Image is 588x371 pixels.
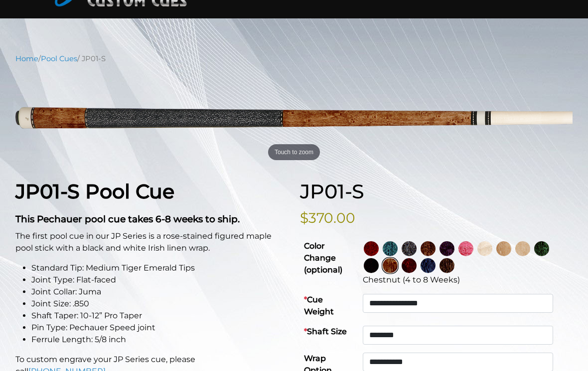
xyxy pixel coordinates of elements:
[421,258,436,273] img: Blue
[383,241,398,256] img: Turquoise
[41,54,77,63] a: Pool Cues
[458,241,473,256] img: Pink
[31,322,288,334] li: Pin Type: Pechauer Speed joint
[15,72,573,164] a: Touch to zoom
[15,54,38,63] a: Home
[364,241,379,256] img: Wine
[363,274,569,286] div: Chestnut (4 to 8 Weeks)
[300,180,573,204] h1: JP01-S
[31,274,288,286] li: Joint Type: Flat-faced
[402,258,417,273] img: Burgundy
[534,241,549,256] img: Green
[31,298,288,310] li: Joint Size: .850
[31,310,288,322] li: Shaft Taper: 10-12” Pro Taper
[496,241,511,256] img: Natural
[402,241,417,256] img: Smoke
[15,213,240,225] strong: This Pechauer pool cue takes 6-8 weeks to ship.
[440,258,454,273] img: Black Palm
[31,334,288,346] li: Ferrule Length: 5/8 inch
[421,241,436,256] img: Rose
[304,327,347,336] strong: Shaft Size
[440,241,454,256] img: Purple
[304,241,342,275] strong: Color Change (optional)
[515,241,530,256] img: Light Natural
[15,180,174,203] strong: JP01-S Pool Cue
[364,258,379,273] img: Ebony
[15,230,288,254] p: The first pool cue in our JP Series is a rose-stained figured maple pool stick with a black and w...
[300,209,355,226] bdi: $370.00
[15,53,573,64] nav: Breadcrumb
[477,241,492,256] img: No Stain
[31,262,288,274] li: Standard Tip: Medium Tiger Emerald Tips
[383,258,398,273] img: Chestnut
[304,295,334,316] strong: Cue Weight
[31,286,288,298] li: Joint Collar: Juma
